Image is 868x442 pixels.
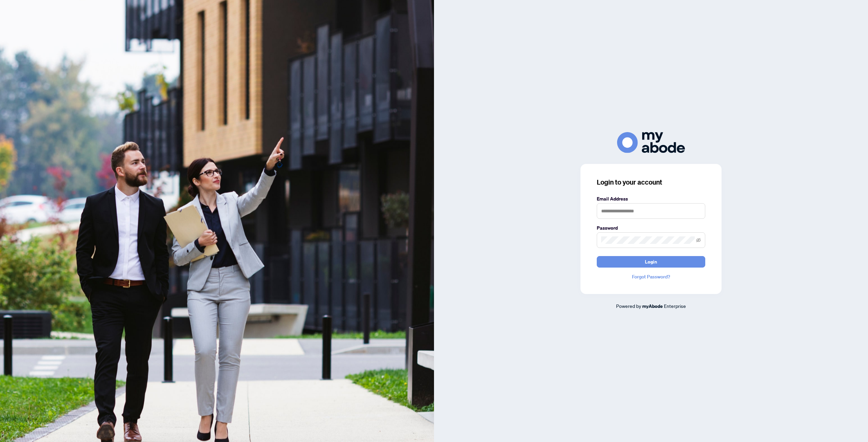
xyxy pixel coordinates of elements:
span: Login [645,256,657,267]
label: Password [597,224,705,232]
h3: Login to your account [597,177,705,187]
img: ma-logo [617,132,685,153]
button: Login [597,256,705,268]
span: Enterprise [664,303,686,309]
a: myAbode [642,302,663,310]
label: Email Address [597,195,705,203]
span: eye-invisible [696,238,701,243]
span: Powered by [616,303,641,309]
a: Forgot Password? [597,273,705,280]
